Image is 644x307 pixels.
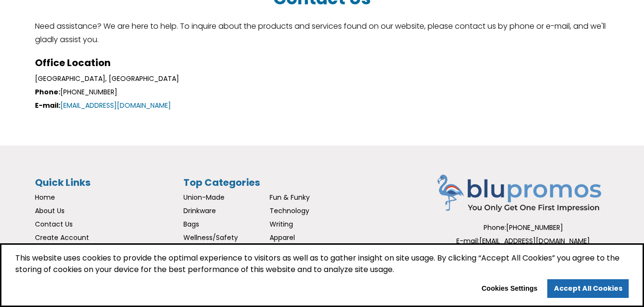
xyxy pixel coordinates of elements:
[270,233,295,242] a: Apparel
[479,236,590,246] a: [EMAIL_ADDRESS][DOMAIN_NAME]
[35,87,60,97] span: Phone:
[35,74,179,83] span: [GEOGRAPHIC_DATA], [GEOGRAPHIC_DATA]
[183,219,199,229] a: Bags
[35,206,65,216] a: About Us
[506,223,563,232] span: [PHONE_NUMBER]
[35,20,610,46] p: Need assistance? We are here to help. To inquire about the products and services found on our web...
[183,233,238,242] a: Wellness/Safety
[35,233,89,242] a: Create Account
[456,236,479,246] span: E-mail:
[60,101,171,110] a: [EMAIL_ADDRESS][DOMAIN_NAME]
[183,193,225,202] a: Union-Made
[60,87,117,97] span: [PHONE_NUMBER]
[35,174,179,191] h3: Quick Links
[183,174,356,191] h3: Top Categories
[270,206,309,216] a: Technology
[270,219,293,229] a: Writing
[15,252,629,279] span: This website uses cookies to provide the optimal experience to visitors as well as to gather insi...
[35,193,55,202] a: Home
[547,279,629,298] a: allow cookies
[270,193,310,202] a: Fun & Funky
[484,223,506,232] span: Phone:
[475,281,544,296] button: Cookies Settings
[183,206,216,216] a: Drinkware
[35,101,60,110] span: E-mail:
[437,174,610,214] img: Blupromos LLC's Logo
[35,219,73,229] a: Contact Us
